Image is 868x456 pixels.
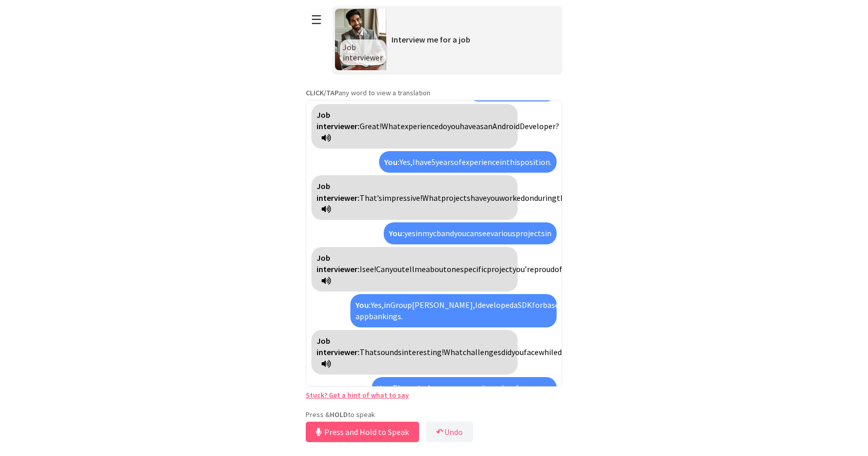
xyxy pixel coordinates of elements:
span: about [426,264,447,274]
span: impressive! [382,193,422,203]
a: Stuck? Get a hint of what to say [306,390,409,400]
span: challenges [463,347,501,357]
span: change [424,383,450,393]
span: my [422,228,433,238]
span: in-app [356,300,569,321]
span: Great! [360,121,382,131]
span: and [491,383,504,393]
span: proud [534,264,555,274]
span: bankings. [369,311,403,321]
span: [PERSON_NAME], [412,300,475,310]
span: interesting! [402,347,444,357]
span: for [532,300,543,310]
span: That [360,347,377,357]
span: project [487,264,512,274]
span: security [463,383,491,393]
button: ↶Undo [426,422,473,442]
span: in [500,157,506,167]
strong: You: [389,228,404,238]
span: me [415,264,426,274]
span: Android [492,121,520,131]
p: Press & to speak [306,410,562,419]
span: various [490,228,516,238]
span: have [460,121,476,131]
span: and [441,228,454,238]
span: while [539,347,558,357]
span: did [501,347,511,357]
span: an [484,121,492,131]
span: you [447,121,460,131]
span: as [476,121,484,131]
span: in [384,300,390,310]
span: main [406,383,424,393]
strong: You: [377,383,392,393]
div: Click to translate [311,104,518,149]
span: have [470,193,487,203]
span: was [450,383,463,393]
span: in [416,228,422,238]
span: base [543,300,559,310]
span: in [545,228,551,238]
div: Click to translate [311,175,518,220]
span: you [454,228,466,238]
span: you [487,193,499,203]
span: Job interviewer [343,42,383,63]
span: developed [478,300,514,310]
div: Click to translate [372,377,557,399]
span: a [514,300,518,310]
div: Click to translate [311,330,518,375]
div: Click to translate [311,247,518,292]
span: yes [404,228,416,238]
span: performance. [504,383,551,393]
span: position. [520,157,551,167]
span: That’s [360,193,382,203]
p: any word to view a translation [306,88,562,97]
span: I [360,264,362,274]
span: years [436,157,454,167]
button: Press and Hold to Speak [306,422,419,442]
span: experience [401,121,439,131]
span: see! [362,264,376,274]
strong: You: [384,157,400,167]
span: projects [516,228,545,238]
span: sounds [377,347,402,357]
span: those [557,193,577,203]
strong: HOLD [330,410,348,419]
span: Yes, [371,300,384,310]
span: face [524,347,539,357]
div: Click to translate [384,222,557,244]
span: specific [460,264,487,274]
span: I [475,300,478,310]
span: see [479,228,490,238]
span: you [511,347,524,357]
strong: CLICK/TAP [306,88,339,97]
span: on [525,193,534,203]
strong: Job interviewer: [317,336,360,357]
span: have [415,157,431,167]
strong: You: [356,300,371,310]
span: I [412,157,415,167]
span: tell [402,264,415,274]
span: you [389,264,402,274]
span: Yes, [400,157,412,167]
div: Click to translate [379,151,557,173]
span: this [506,157,520,167]
span: What [422,193,441,203]
span: experience [462,157,500,167]
button: ☰ [306,7,327,33]
span: Developer? [520,121,559,131]
span: SDK [518,300,532,310]
span: during [534,193,557,203]
span: worked [499,193,525,203]
span: do [439,121,447,131]
span: you’re [512,264,534,274]
span: of? [555,264,566,274]
span: What [444,347,463,357]
span: Can [376,264,389,274]
span: The [392,383,406,393]
strong: Job interviewer: [317,253,360,274]
span: What [382,121,401,131]
img: Scenario Image [335,9,386,70]
strong: Job interviewer: [317,181,360,202]
span: can [466,228,479,238]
